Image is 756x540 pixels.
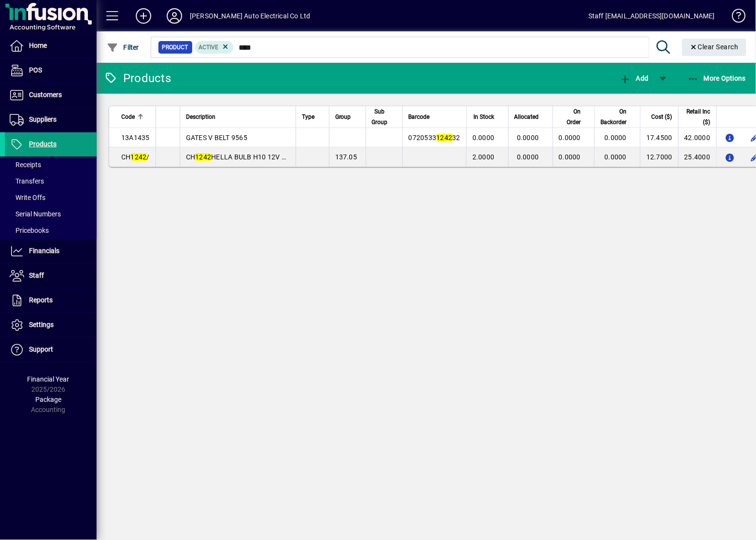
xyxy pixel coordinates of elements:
a: Receipts [5,156,97,173]
div: Description [186,112,290,122]
em: 1242 [195,153,211,161]
a: Staff [5,264,97,288]
span: Support [29,345,53,353]
td: 25.4000 [678,147,716,167]
td: 42.0000 [678,128,716,147]
span: Home [29,42,47,49]
span: Allocated [514,112,539,122]
span: Package [35,396,61,403]
span: Products [29,140,57,148]
span: Staff [29,271,44,279]
span: Code [121,112,135,122]
span: 0.0000 [472,134,495,142]
span: Pricebooks [10,227,49,234]
span: Serial Numbers [10,210,61,218]
a: Support [5,338,97,362]
div: Type [302,112,323,122]
a: Transfers [5,173,97,189]
span: 0.0000 [559,134,581,142]
em: 1242 [131,153,147,161]
a: POS [5,58,97,83]
span: POS [29,66,42,74]
span: Financials [29,247,59,255]
div: Sub Group [372,106,397,128]
span: GATES V BELT 9565 [186,134,247,142]
div: Group [335,112,360,122]
span: Sub Group [372,106,388,128]
td: 12.7000 [640,147,678,167]
a: Knowledge Base [725,2,744,33]
a: Write Offs [5,189,97,206]
span: Clear Search [690,43,739,51]
span: 13A1435 [121,134,150,142]
a: Financials [5,239,97,263]
mat-chip: Activation Status: Active [195,41,234,54]
a: Serial Numbers [5,206,97,222]
span: Receipts [10,161,41,169]
span: CH HELLA BULB H10 12V 42W [186,153,296,161]
span: Customers [29,91,62,99]
span: Add [619,74,648,82]
div: Barcode [409,112,460,122]
div: On Order [559,106,590,128]
span: Product [162,43,188,52]
div: Allocated [514,112,548,122]
span: Active [199,44,219,51]
div: [PERSON_NAME] Auto Electrical Co Ltd [190,8,310,24]
a: Pricebooks [5,222,97,239]
span: Settings [29,321,54,328]
span: Filter [107,43,139,51]
button: More Options [685,70,749,87]
button: Add [128,7,159,25]
a: Customers [5,83,97,107]
span: 137.05 [335,153,357,161]
span: 0.0000 [517,134,539,142]
td: 17.4500 [640,128,678,147]
span: Financial Year [28,375,70,383]
span: Group [335,112,351,122]
span: Write Offs [10,194,45,201]
a: Settings [5,313,97,337]
span: On Order [559,106,581,128]
a: Home [5,34,97,58]
span: Barcode [409,112,430,122]
span: Description [186,112,215,122]
div: In Stock [472,112,503,122]
em: 1242 [437,134,453,142]
span: Reports [29,296,53,304]
span: 0.0000 [605,153,627,161]
span: 0.0000 [559,153,581,161]
div: Products [104,71,171,86]
div: Staff [EMAIL_ADDRESS][DOMAIN_NAME] [588,8,715,24]
span: 0.0000 [517,153,539,161]
button: Clear [682,39,747,56]
button: Profile [159,7,190,25]
span: Suppliers [29,115,57,123]
span: Transfers [10,177,44,185]
span: 0.0000 [605,134,627,142]
span: Type [302,112,314,122]
span: Cost ($) [652,112,672,122]
div: Code [121,112,150,122]
span: 0720533 32 [409,134,460,142]
span: More Options [687,74,746,82]
button: Add [617,70,651,87]
button: Filter [104,39,142,56]
span: On Backorder [600,106,627,128]
span: In Stock [474,112,495,122]
span: CH / [121,153,150,161]
span: Retail Inc ($) [685,106,711,128]
div: On Backorder [600,106,635,128]
span: 2.0000 [472,153,495,161]
a: Suppliers [5,108,97,132]
a: Reports [5,288,97,313]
